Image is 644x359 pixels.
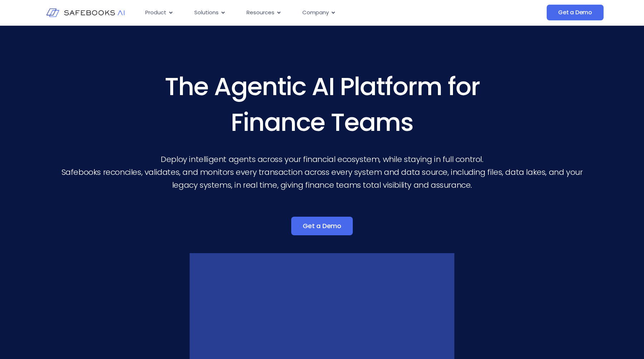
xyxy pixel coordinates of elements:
[302,9,329,17] span: Company
[247,9,274,17] span: Resources
[57,153,587,192] p: Deploy intelligent agents across your financial ecosystem, while staying in full control. Safeboo...
[57,69,587,140] h3: The Agentic AI Platform for Finance Teams
[558,9,592,16] span: Get a Demo
[194,9,219,17] span: Solutions
[303,222,341,230] span: Get a Demo
[140,6,475,20] nav: Menu
[547,5,604,20] a: Get a Demo
[140,6,475,20] div: Menu Toggle
[145,9,166,17] span: Product
[291,217,353,235] a: Get a Demo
